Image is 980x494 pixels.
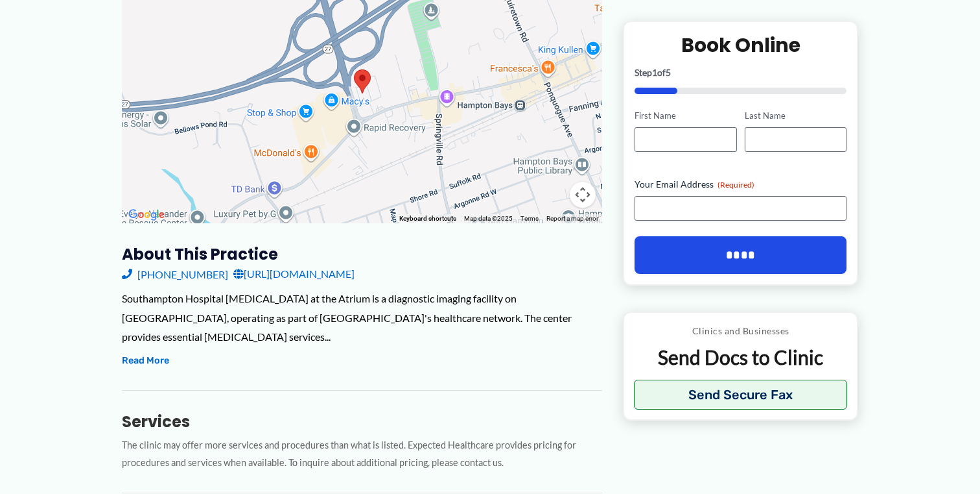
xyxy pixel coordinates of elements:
[635,32,846,58] h2: Book Online
[122,412,602,432] h3: Services
[122,289,602,347] div: Southampton Hospital [MEDICAL_DATA] at the Atrium is a diagnostic imaging facility on [GEOGRAPHIC...
[570,182,596,208] button: Map camera controls
[717,180,754,190] span: (Required)
[122,353,169,369] button: Read More
[634,380,847,410] button: Send Secure Fax
[546,215,598,222] a: Report a map error
[652,67,657,78] span: 1
[125,206,168,223] img: Google
[635,110,736,122] label: First Name
[399,214,456,223] button: Keyboard shortcuts
[122,437,602,472] p: The clinic may offer more services and procedures than what is listed. Expected Healthcare provid...
[634,323,847,340] p: Clinics and Businesses
[635,178,846,191] label: Your Email Address
[520,215,539,222] a: Terms
[122,264,228,284] a: [PHONE_NUMBER]
[666,67,671,78] span: 5
[125,206,168,223] a: Open this area in Google Maps (opens a new window)
[464,215,513,222] span: Map data ©2025
[634,345,847,370] p: Send Docs to Clinic
[122,244,602,264] h3: About this practice
[635,68,846,77] p: Step of
[745,110,846,122] label: Last Name
[233,264,355,284] a: [URL][DOMAIN_NAME]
